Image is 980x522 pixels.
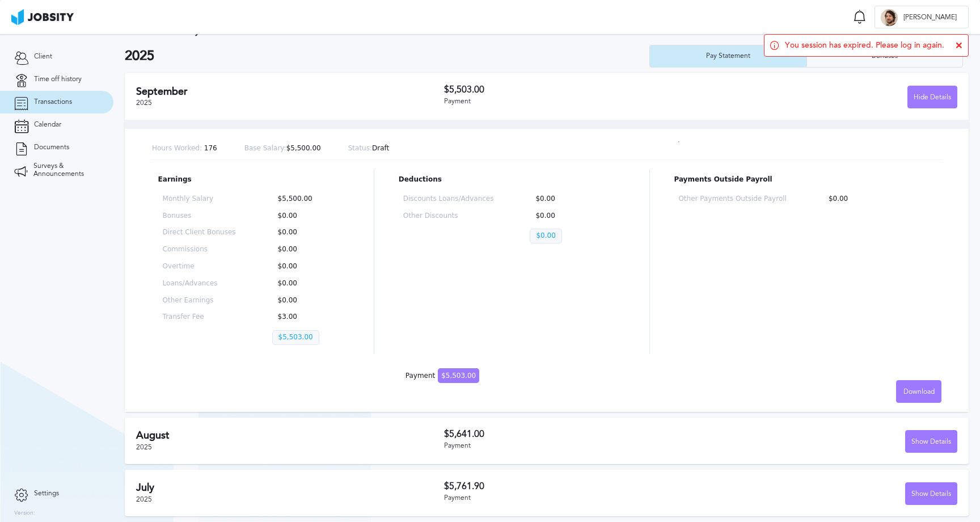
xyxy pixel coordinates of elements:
[405,372,479,380] div: Payment
[34,144,69,151] span: Documents
[530,212,620,220] p: $0.00
[444,98,701,106] div: Payment
[906,483,957,506] div: Show Details
[403,195,494,203] p: Discounts Loans/Advances
[136,495,152,503] span: 2025
[896,380,941,403] button: Download
[700,52,756,60] div: Pay Statement
[875,6,969,28] button: H[PERSON_NAME]
[152,144,202,152] span: Hours Worked:
[163,246,236,254] p: Commissions
[34,75,82,83] span: Time off history
[244,144,286,152] span: Base Salary:
[530,229,561,243] p: $0.00
[136,482,444,494] h2: July
[152,145,217,153] p: 176
[444,442,701,450] div: Payment
[14,510,35,517] label: Version:
[444,85,701,95] h3: $5,503.00
[903,388,935,396] span: Download
[272,212,345,220] p: $0.00
[272,195,345,203] p: $5,500.00
[403,212,494,220] p: Other Discounts
[272,263,345,271] p: $0.00
[244,145,321,153] p: $5,500.00
[163,280,236,288] p: Loans/Advances
[530,195,620,203] p: $0.00
[125,26,583,36] h3: Transaction history
[272,297,345,305] p: $0.00
[34,490,59,498] span: Settings
[678,195,786,203] p: Other Payments Outside Payroll
[674,176,935,184] p: Payments Outside Payroll
[11,9,74,25] img: ab4bad089aa723f57921c736e9817d99.png
[136,430,444,441] h2: August
[163,229,236,237] p: Direct Client Bonuses
[272,229,345,237] p: $0.00
[163,195,236,203] p: Monthly Salary
[785,41,944,50] span: You session has expired. Please log in again.
[34,121,61,129] span: Calendar
[163,263,236,271] p: Overtime
[399,176,625,184] p: Deductions
[272,246,345,254] p: $0.00
[33,162,99,178] span: Surveys & Announcements
[444,481,701,491] h3: $5,761.90
[272,280,345,288] p: $0.00
[905,482,957,505] button: Show Details
[163,313,236,321] p: Transfer Fee
[438,368,479,383] span: $5,503.00
[34,53,52,61] span: Client
[136,443,152,451] span: 2025
[272,313,345,321] p: $3.00
[34,98,72,106] span: Transactions
[348,144,372,152] span: Status:
[125,48,649,64] h2: 2025
[907,86,957,108] button: Hide Details
[348,145,390,153] p: Draft
[823,195,931,203] p: $0.00
[649,45,806,68] button: Pay Statement
[908,86,957,109] div: Hide Details
[163,297,236,305] p: Other Earnings
[881,9,898,26] div: H
[905,430,957,453] button: Show Details
[444,429,701,439] h3: $5,641.00
[158,176,350,184] p: Earnings
[898,14,962,22] span: [PERSON_NAME]
[136,99,152,107] span: 2025
[906,431,957,453] div: Show Details
[272,330,319,345] p: $5,503.00
[136,86,444,98] h2: September
[444,494,701,502] div: Payment
[163,212,236,220] p: Bonuses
